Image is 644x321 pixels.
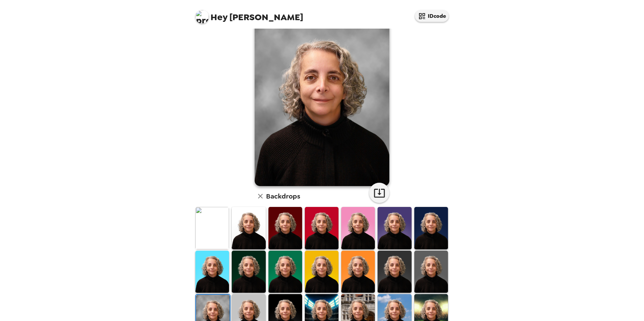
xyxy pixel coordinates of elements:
[255,18,389,186] img: user
[211,11,227,23] span: Hey
[266,191,300,202] h6: Backdrops
[195,7,303,22] span: [PERSON_NAME]
[195,207,229,249] img: Original
[195,10,209,24] img: profile pic
[415,10,449,22] button: IDcode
